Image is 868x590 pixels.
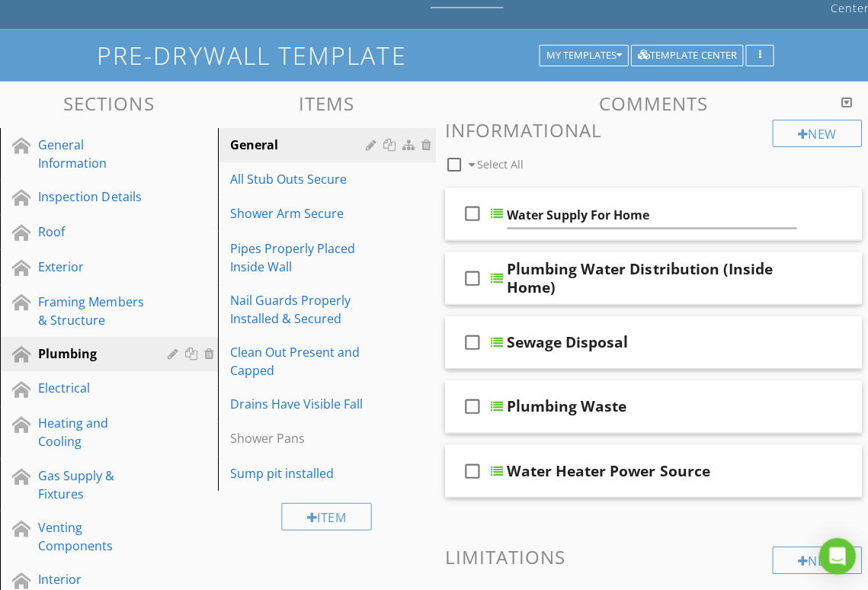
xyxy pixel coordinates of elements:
i: check_box_outline_blank [459,325,483,361]
div: Electrical [38,380,145,398]
div: Template Center [636,52,734,63]
div: New [770,547,859,574]
h1: Pre-Drywall Template [97,43,772,70]
i: check_box_outline_blank [459,261,483,297]
div: Venting Components [38,518,145,555]
h3: Informational [444,121,860,142]
div: Heating and Cooling [38,415,145,451]
h3: Items [217,95,434,115]
div: Gas Supply & Fixtures [38,467,145,503]
h3: Limitations [444,547,860,567]
div: Item [280,503,370,531]
div: Interior [38,570,145,588]
div: Shower Pans [229,430,370,448]
span: Select All [476,159,522,173]
div: My Templates [544,52,620,63]
a: Template Center [629,49,741,63]
i: check_box_outline_blank [459,389,483,425]
div: Plumbing Water Distribution (Inside Home) [505,261,794,297]
div: Inspection Details [38,189,145,207]
div: Open Intercom Messenger [816,538,853,575]
div: General [229,137,370,156]
div: New [770,121,859,149]
div: All Stub Outs Secure [229,172,370,190]
div: Plumbing [38,345,145,364]
div: Pipes Properly Placed Inside Wall [229,240,370,277]
div: General Information [38,137,145,174]
div: Roof [38,223,145,242]
div: Exterior [38,258,145,277]
div: Nail Guards Properly Installed & Secured [229,292,370,329]
div: Plumbing Waste [505,398,625,416]
h3: Comments [444,95,860,115]
button: My Templates [537,46,626,68]
button: Template Center [629,46,741,68]
div: Shower Arm Secure [229,206,370,224]
div: Drains Have Visible Fall [229,396,370,414]
div: Sump pit installed [229,464,370,483]
div: Sewage Disposal [505,334,626,352]
div: Water Heater Power Source [505,462,708,480]
div: Framing Members & Structure [38,293,145,330]
div: Clean Out Present and Capped [229,344,370,380]
i: check_box_outline_blank [459,197,483,233]
i: check_box_outline_blank [459,453,483,489]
